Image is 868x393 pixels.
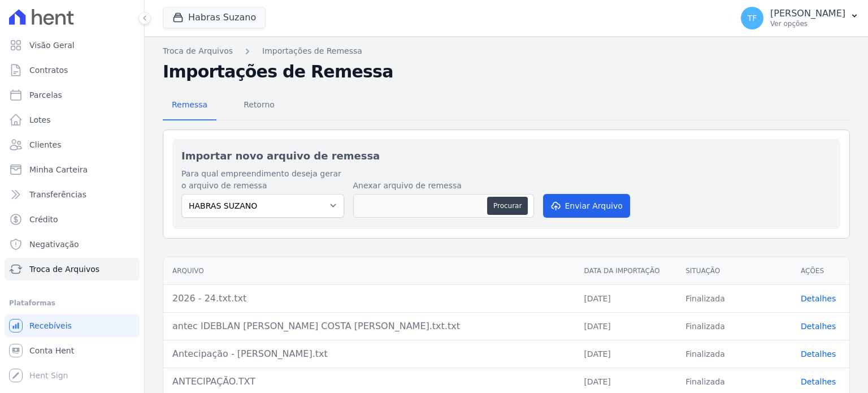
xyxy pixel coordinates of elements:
[163,91,216,120] a: Remessa
[353,180,534,192] label: Anexar arquivo de remessa
[29,89,62,101] span: Parcelas
[5,59,140,81] a: Contratos
[9,296,135,310] div: Plataformas
[237,93,281,116] span: Retorno
[5,34,140,57] a: Visão Geral
[748,14,757,22] span: TF
[29,239,79,250] span: Negativação
[732,2,868,34] button: TF [PERSON_NAME] Ver opções
[575,284,676,312] td: [DATE]
[801,377,836,386] a: Detalhes
[29,264,99,275] span: Troca de Arquivos
[5,183,140,206] a: Transferências
[165,93,214,116] span: Remessa
[5,339,140,362] a: Conta Hent
[543,194,630,218] button: Enviar Arquivo
[575,340,676,368] td: [DATE]
[676,340,792,368] td: Finalizada
[5,158,140,181] a: Minha Carteira
[163,7,266,28] button: Habras Suzano
[163,91,284,120] nav: Tab selector
[181,148,831,163] h2: Importar novo arquivo de remessa
[172,319,566,333] div: antec IDEBLAN [PERSON_NAME] COSTA [PERSON_NAME].txt.txt
[29,114,51,126] span: Lotes
[5,84,140,106] a: Parcelas
[172,347,566,361] div: Antecipação - [PERSON_NAME].txt
[262,45,362,57] a: Importações de Remessa
[172,375,566,388] div: ANTECIPAÇÃO.TXT
[163,45,850,57] nav: Breadcrumb
[5,208,140,231] a: Crédito
[235,91,284,120] a: Retorno
[575,257,676,285] th: Data da Importação
[29,40,75,51] span: Visão Geral
[575,312,676,340] td: [DATE]
[163,45,233,57] a: Troca de Arquivos
[676,312,792,340] td: Finalizada
[801,349,836,359] a: Detalhes
[801,294,836,303] a: Detalhes
[5,133,140,156] a: Clientes
[29,189,86,200] span: Transferências
[801,322,836,331] a: Detalhes
[163,62,850,82] h2: Importações de Remessa
[29,345,74,356] span: Conta Hent
[181,168,344,192] label: Para qual empreendimento deseja gerar o arquivo de remessa
[487,197,528,215] button: Procurar
[770,8,845,19] p: [PERSON_NAME]
[676,284,792,312] td: Finalizada
[29,320,72,331] span: Recebíveis
[163,257,575,285] th: Arquivo
[29,164,88,175] span: Minha Carteira
[29,139,61,150] span: Clientes
[29,64,68,76] span: Contratos
[5,233,140,256] a: Negativação
[172,292,566,305] div: 2026 - 24.txt.txt
[792,257,849,285] th: Ações
[29,214,58,225] span: Crédito
[5,258,140,280] a: Troca de Arquivos
[5,314,140,337] a: Recebíveis
[5,109,140,131] a: Lotes
[676,257,792,285] th: Situação
[770,19,845,28] p: Ver opções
